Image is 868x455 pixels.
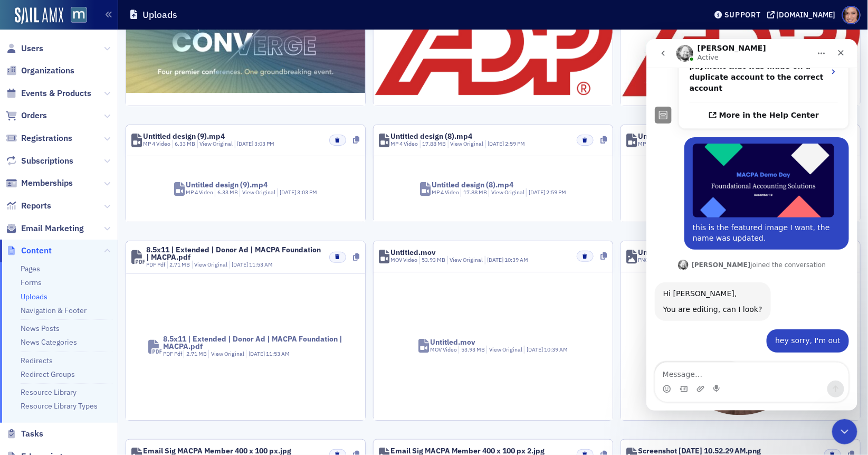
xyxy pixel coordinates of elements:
[21,110,47,121] span: Orders
[199,140,233,147] a: View Original
[232,261,249,268] span: [DATE]
[21,245,52,257] span: Content
[6,132,72,144] a: Registrations
[505,140,525,147] span: 2:59 PM
[21,177,73,189] span: Memberships
[21,306,87,315] a: Navigation & Footer
[529,188,546,196] span: [DATE]
[489,346,522,353] a: View Original
[297,188,317,196] span: 3:03 PM
[430,346,457,354] div: MOV Video
[390,132,472,140] div: Untitled design (8).mp4
[21,369,75,379] a: Redirect Groups
[186,181,268,188] div: Untitled design (9).mp4
[237,140,254,147] span: [DATE]
[184,350,207,358] div: 2.71 MB
[143,132,225,140] div: Untitled design (9).mp4
[15,7,63,24] img: SailAMX
[638,447,761,454] div: Screenshot [DATE] 10.52.29 AM.png
[6,245,52,257] a: Content
[143,447,291,454] div: Email Sig MACPA Member 400 x 100 px.jpg
[430,338,475,346] div: Untitled.mov
[146,261,165,269] div: PDF Pdf
[242,188,275,196] a: View Original
[142,8,177,21] h1: Uploads
[215,188,238,197] div: 6.33 MB
[249,261,273,268] span: 11:53 AM
[638,132,720,140] div: Untitled design (7).mp4
[21,132,72,144] span: Registrations
[390,249,436,256] div: Untitled.mov
[638,256,666,264] div: PNG Image
[491,188,524,196] a: View Original
[63,7,87,25] a: View Homepage
[266,350,290,357] span: 11:53 AM
[21,292,47,301] a: Uploads
[546,188,566,196] span: 2:59 PM
[21,356,53,365] a: Redirects
[146,246,322,261] div: 8.5x11 | Extended | Donor Ad | MACPA Foundation | MACPA.pdf
[21,387,77,397] a: Resource Library
[832,419,857,444] iframe: Intercom live chat
[21,223,84,234] span: Email Marketing
[461,188,487,197] div: 17.88 MB
[167,261,190,269] div: 2.71 MB
[6,88,91,99] a: Events & Products
[544,346,568,353] span: 10:39 AM
[249,350,266,357] span: [DATE]
[163,350,182,358] div: PDF Pdf
[638,249,797,256] div: Untitled design - 2025-09-11T174219.407.png
[6,155,73,167] a: Subscriptions
[21,337,77,347] a: News Categories
[419,256,446,264] div: 53.93 MB
[504,256,528,263] span: 10:39 AM
[21,264,40,273] a: Pages
[6,428,43,440] a: Tasks
[21,88,91,99] span: Events & Products
[459,346,485,354] div: 53.93 MB
[6,43,43,54] a: Users
[420,140,446,148] div: 17.88 MB
[842,6,861,24] span: Profile
[71,7,87,23] img: SailAMX
[390,140,418,148] div: MP 4 Video
[390,447,545,454] div: Email Sig MACPA Member 400 x 100 px 2.jpg
[163,335,343,350] div: 8.5x11 | Extended | Donor Ad | MACPA Foundation | MACPA.pdf
[21,401,98,411] a: Resource Library Types
[143,140,170,148] div: MP 4 Video
[21,200,51,212] span: Reports
[21,65,74,77] span: Organizations
[194,261,227,268] a: View Original
[21,428,43,440] span: Tasks
[450,256,483,263] a: View Original
[432,188,459,197] div: MP 4 Video
[21,324,60,333] a: News Posts
[390,256,417,264] div: MOV Video
[280,188,297,196] span: [DATE]
[211,350,244,357] a: View Original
